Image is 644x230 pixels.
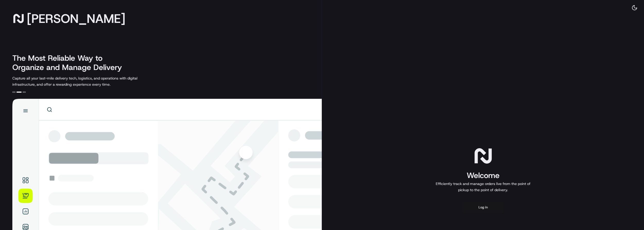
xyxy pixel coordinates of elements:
button: Log in [463,201,504,214]
p: Efficiently track and manage orders live from the point of pickup to the point of delivery. [434,181,533,193]
h1: Welcome [434,170,533,181]
h2: The Most Reliable Way to Organize and Manage Delivery [12,54,128,72]
p: Capture all your last-mile delivery tech, logistics, and operations with digital infrastructure, ... [12,75,161,87]
span: [PERSON_NAME] [27,13,125,24]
